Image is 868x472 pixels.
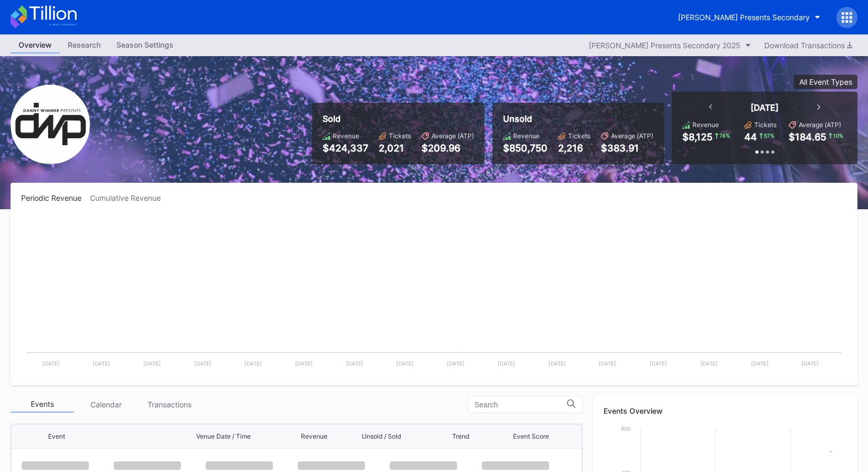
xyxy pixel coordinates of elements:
[692,121,719,129] div: Revenue
[323,113,474,124] div: Sold
[589,41,741,50] div: [PERSON_NAME] Presents Secondary 2025
[832,131,844,140] div: 10 %
[549,360,566,367] text: [DATE]
[447,360,464,367] text: [DATE]
[794,75,857,89] button: All Event Types
[754,121,776,129] div: Tickets
[599,360,616,367] text: [DATE]
[763,131,775,140] div: 57 %
[11,85,90,164] img: Danny_Wimmer_Presents_Secondary.png
[751,360,769,367] text: [DATE]
[48,432,65,440] div: Event
[42,360,60,367] text: [DATE]
[60,37,108,52] div: Research
[138,396,201,413] div: Transactions
[621,425,631,432] text: 600
[422,143,474,154] div: $209.96
[389,132,411,140] div: Tickets
[558,143,590,154] div: 2,216
[678,13,810,22] div: [PERSON_NAME] Presents Secondary
[379,143,411,154] div: 2,021
[11,396,74,413] div: Events
[583,38,756,52] button: [PERSON_NAME] Presents Secondary 2025
[143,360,161,367] text: [DATE]
[333,132,359,140] div: Revenue
[650,360,667,367] text: [DATE]
[604,406,847,415] div: Events Overview
[21,216,847,375] svg: Chart title
[751,102,779,113] div: [DATE]
[194,360,212,367] text: [DATE]
[764,41,852,50] div: Download Transactions
[789,131,826,143] div: $184.65
[90,193,169,202] div: Cumulative Revenue
[799,121,841,129] div: Average (ATP)
[801,360,819,367] text: [DATE]
[670,7,828,27] button: [PERSON_NAME] Presents Secondary
[474,400,567,409] input: Search
[498,360,515,367] text: [DATE]
[323,143,368,154] div: $424,337
[611,132,653,140] div: Average (ATP)
[513,132,540,140] div: Revenue
[346,360,363,367] text: [DATE]
[108,37,181,54] a: Season Settings
[295,360,313,367] text: [DATE]
[396,360,414,367] text: [DATE]
[799,77,852,86] div: All Event Types
[601,143,653,154] div: $383.91
[503,143,547,154] div: $850,750
[503,113,653,124] div: Unsold
[93,360,110,367] text: [DATE]
[74,396,138,413] div: Calendar
[60,37,108,54] a: Research
[11,37,60,54] a: Overview
[682,131,712,143] div: $8,125
[362,432,401,440] div: Unsold / Sold
[700,360,718,367] text: [DATE]
[452,432,469,440] div: Trend
[108,37,181,52] div: Season Settings
[432,132,474,140] div: Average (ATP)
[301,432,327,440] div: Revenue
[568,132,590,140] div: Tickets
[244,360,262,367] text: [DATE]
[21,193,90,202] div: Periodic Revenue
[196,432,251,440] div: Venue Date / Time
[718,131,731,140] div: 74 %
[513,432,549,440] div: Event Score
[744,131,757,143] div: 44
[759,38,857,52] button: Download Transactions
